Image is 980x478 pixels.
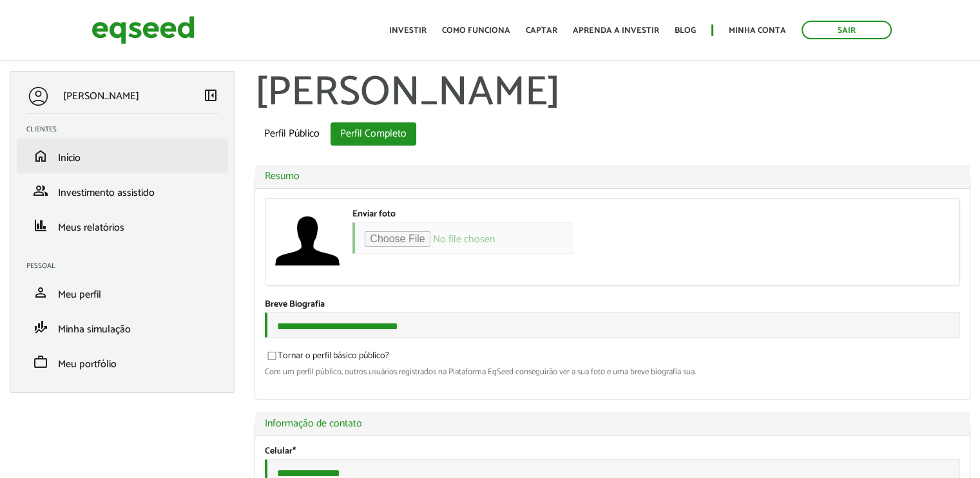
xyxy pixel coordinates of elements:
li: Início [17,139,228,173]
label: Celular [265,447,296,456]
a: Como funciona [442,26,510,35]
a: finance_modeMinha simulação [26,320,218,335]
span: Este campo é obrigatório. [293,444,296,459]
a: Investir [389,26,427,35]
a: Resumo [265,171,960,182]
li: Minha simulação [17,310,228,345]
a: Blog [675,26,696,35]
a: Perfil Completo [331,122,416,146]
a: financeMeus relatórios [26,218,218,233]
h2: Clientes [26,126,228,133]
li: Meu perfil [17,275,228,310]
img: Foto de Rogerio Vinicius da Silva Nascimento [275,209,340,273]
a: groupInvestimento assistido [26,183,218,198]
input: Tornar o perfil básico público? [260,352,283,360]
a: workMeu portfólio [26,354,218,370]
img: EqSeed [91,13,195,47]
p: [PERSON_NAME] [63,90,139,102]
li: Meu portfólio [17,345,228,379]
li: Investimento assistido [17,173,228,208]
a: homeInício [26,148,218,164]
label: Enviar foto [352,210,396,219]
a: Captar [526,26,557,35]
span: work [33,354,48,370]
li: Meus relatórios [17,208,228,243]
label: Breve Biografia [265,300,325,309]
span: finance [33,218,48,233]
a: Sair [802,21,892,39]
span: finance_mode [33,320,48,335]
a: Ver perfil do usuário. [275,209,340,273]
h2: Pessoal [26,262,228,270]
span: Início [58,149,81,167]
a: Aprenda a investir [573,26,659,35]
span: Investimento assistido [58,184,155,202]
div: Com um perfil público, outros usuários registrados na Plataforma EqSeed conseguirão ver a sua fot... [265,368,960,376]
label: Tornar o perfil básico público? [265,352,389,365]
a: Perfil Público [255,122,329,146]
span: left_panel_close [203,88,218,103]
span: Meu perfil [58,286,101,303]
a: Minha conta [729,26,786,35]
a: personMeu perfil [26,285,218,300]
span: Minha simulação [58,321,131,338]
span: Meu portfólio [58,356,117,373]
span: group [33,183,48,198]
h1: [PERSON_NAME] [255,71,970,116]
a: Informação de contato [265,419,960,429]
span: Meus relatórios [58,219,124,236]
span: person [33,285,48,300]
a: Colapsar menu [203,88,218,106]
span: home [33,148,48,164]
